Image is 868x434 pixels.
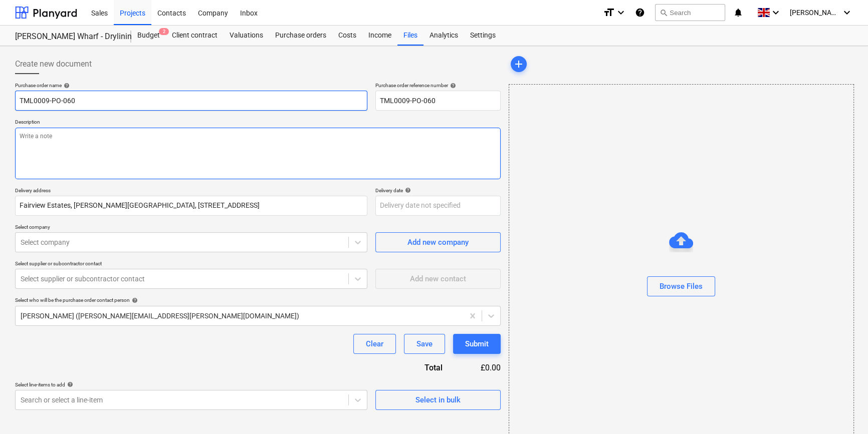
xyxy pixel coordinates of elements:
[404,334,445,354] button: Save
[416,337,432,350] div: Save
[332,26,362,46] a: Costs
[733,7,743,19] i: notifications
[15,196,367,216] input: Delivery address
[15,381,367,388] div: Select line-items to add
[131,26,166,46] a: Budget2
[15,119,501,127] p: Description
[15,224,367,232] p: Select company
[375,196,501,216] input: Delivery date not specified
[660,280,703,293] div: Browse Files
[375,91,501,111] input: Reference number
[353,334,396,354] button: Clear
[603,7,615,19] i: format_size
[448,83,456,89] span: help
[647,276,715,296] button: Browse Files
[15,58,92,70] span: Create new document
[770,7,782,19] i: keyboard_arrow_down
[375,82,501,89] div: Purchase order reference number
[660,9,668,17] span: search
[65,381,73,387] span: help
[464,26,502,46] a: Settings
[635,7,645,19] i: Knowledge base
[159,28,169,35] span: 2
[269,26,332,46] a: Purchase orders
[362,26,397,46] a: Income
[15,297,501,303] div: Select who will be the purchase order contact person
[130,297,138,303] span: help
[513,58,525,70] span: add
[423,26,464,46] a: Analytics
[15,260,367,269] p: Select supplier or subcontractor contact
[366,337,383,350] div: Clear
[453,334,501,354] button: Submit
[375,187,501,194] div: Delivery date
[166,26,224,46] a: Client contract
[375,390,501,410] button: Select in bulk
[818,386,868,434] iframe: Chat Widget
[415,393,461,406] div: Select in bulk
[465,337,489,350] div: Submit
[615,7,627,19] i: keyboard_arrow_down
[375,232,501,252] button: Add new company
[655,4,725,21] button: Search
[15,32,119,42] div: [PERSON_NAME] Wharf - Drylining
[397,26,423,46] a: Files
[62,83,70,89] span: help
[407,236,469,249] div: Add new company
[224,26,269,46] a: Valuations
[15,187,367,196] p: Delivery address
[459,362,501,373] div: £0.00
[15,82,367,89] div: Purchase order name
[403,187,411,193] span: help
[15,91,367,111] input: Document name
[370,362,459,373] div: Total
[131,26,166,46] div: Budget
[841,7,853,19] i: keyboard_arrow_down
[790,9,840,17] span: [PERSON_NAME]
